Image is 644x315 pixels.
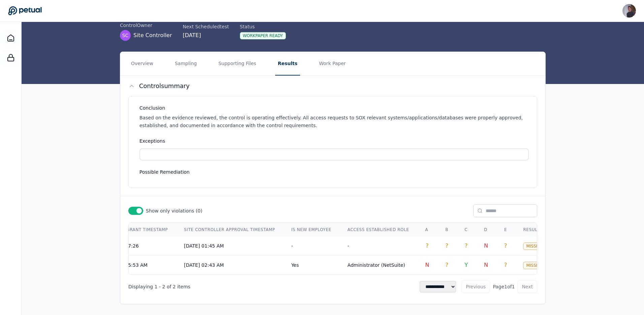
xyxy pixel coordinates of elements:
h3: Exceptions [139,138,529,144]
a: Go to Dashboard [8,6,42,16]
button: Controlsummary [120,76,545,96]
span: N [484,242,488,249]
th: Result [515,223,576,236]
span: [DATE] 17:26 [108,243,139,249]
span: Administrator (NetSuite) [348,262,405,268]
span: N [484,262,488,268]
span: ? [504,262,507,268]
button: Results [275,52,300,76]
span: - [291,243,293,249]
span: SC [122,32,129,39]
span: Show only violations ( 0 ) [146,207,202,214]
div: Status [240,23,286,30]
span: ? [426,242,429,249]
div: control Owner [120,22,172,29]
h2: Control summary [139,81,190,91]
div: [DATE] [183,31,229,39]
th: Access Established Role [340,223,417,236]
p: Based on the evidence reviewed, the control is operating effectively. All access requests to SOX ... [139,114,529,130]
button: Previous [461,280,490,293]
button: Supporting Files [216,52,259,76]
a: SOC [3,50,19,66]
th: C [456,223,476,236]
button: Work Paper [316,52,349,76]
span: N [425,262,429,268]
th: Site Controller Approval Timestamp [176,223,283,236]
th: Access Grant Timestamp [100,223,176,236]
a: Dashboard [3,30,19,46]
button: Sampling [172,52,200,76]
span: [DATE] 01:45 AM [184,243,224,249]
div: Workpaper Ready [240,32,286,39]
div: Next Scheduled test [183,23,229,30]
span: Site Controller [133,31,172,39]
th: B [437,223,456,236]
h3: Possible Remediation [139,169,529,175]
span: ? [465,242,468,249]
div: Displaying 1 - 2 of 2 items [128,283,190,290]
th: Is New Employee [283,223,340,236]
img: Andrew Li [622,4,636,18]
div: Missing Evidence [523,262,568,269]
span: ? [446,242,449,249]
th: D [476,223,496,236]
span: ? [504,242,507,249]
button: Overview [128,52,156,76]
th: E [496,223,515,236]
span: [DATE] 02:43 AM [184,262,224,268]
span: ? [446,262,449,268]
span: Yes [291,262,299,268]
span: Y [464,262,468,268]
div: Missing Evidence [523,242,568,250]
button: Next [517,280,537,293]
th: A [417,223,437,236]
span: Page 1 of 1 [493,283,515,290]
span: - [348,243,349,249]
h3: Conclusion [139,105,529,111]
nav: Tabs [120,52,545,76]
